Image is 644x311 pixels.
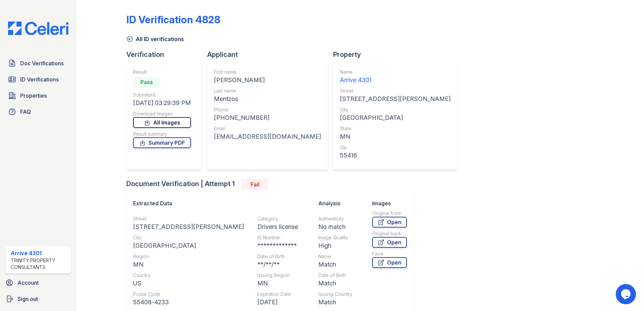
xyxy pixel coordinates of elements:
[257,298,298,307] div: [DATE]
[133,222,244,232] div: [STREET_ADDRESS][PERSON_NAME]
[372,250,407,257] div: Face
[214,106,321,113] div: Phone
[214,94,321,104] div: Mentzos
[133,77,160,88] div: Pass
[133,137,191,148] a: Summary PDF
[318,234,372,241] div: Image Quality
[133,110,191,117] div: Download Images
[257,215,298,222] div: Category
[340,69,451,85] a: Name Arrive 4301
[318,298,372,307] div: Match
[5,73,71,86] a: ID Verifications
[214,69,321,75] div: First name
[214,125,321,132] div: Email
[3,276,74,289] a: Account
[11,249,68,257] div: Arrive 4301
[616,284,637,304] iframe: chat widget
[133,298,244,307] div: 55408-4233
[207,50,333,59] div: Applicant
[340,94,451,104] div: [STREET_ADDRESS][PERSON_NAME]
[318,199,372,207] div: Analysis
[133,69,191,75] div: Result
[257,272,298,279] div: Issuing Region
[18,295,38,303] span: Sign out
[5,105,71,118] a: FAQ
[133,260,244,269] div: MN
[257,253,298,260] div: Date of Birth
[340,106,451,113] div: City
[20,59,64,67] span: Doc Verifications
[133,117,191,128] a: All Images
[318,291,372,298] div: Issuing Country
[340,132,451,141] div: MN
[340,151,451,160] div: 55416
[318,260,372,269] div: Match
[372,210,407,217] div: Original front
[133,241,244,250] div: [GEOGRAPHIC_DATA]
[241,179,268,190] div: Fail
[126,179,419,190] div: Document Verification | Attempt 1
[318,279,372,288] div: Match
[18,279,39,287] span: Account
[318,241,372,250] div: High
[214,75,321,85] div: [PERSON_NAME]
[20,92,47,100] span: Properties
[133,279,244,288] div: US
[214,88,321,94] div: Last name
[126,13,220,26] div: ID Verification 4828
[340,75,451,85] div: Arrive 4301
[318,215,372,222] div: Authenticity
[372,230,407,237] div: Original back
[214,132,321,141] div: [EMAIL_ADDRESS][DOMAIN_NAME]
[257,279,298,288] div: MN
[20,108,31,116] span: FAQ
[340,69,451,75] div: Name
[133,234,244,241] div: City
[133,253,244,260] div: Region
[318,272,372,279] div: Date of Birth
[372,217,407,228] a: Open
[257,222,298,232] div: Drivers license
[133,199,312,207] div: Extracted Data
[257,234,298,241] div: ID Number
[257,291,298,298] div: Expiration Date
[126,50,207,59] div: Verification
[318,222,372,232] div: No match
[133,131,191,137] div: Result summary
[340,113,451,123] div: [GEOGRAPHIC_DATA]
[372,257,407,268] a: Open
[133,92,191,98] div: Submitted
[3,292,74,306] a: Sign out
[11,257,68,271] div: Trinity Property Consultants
[318,253,372,260] div: Name
[5,89,71,102] a: Properties
[133,291,244,298] div: Postal Code
[3,22,74,35] img: CE_Logo_Blue-a8612792a0a2168367f1c8372b55b34899dd931a85d93a1a3d3e32e68fde9ad4.png
[340,125,451,132] div: State
[133,98,191,108] div: [DATE] 03:29:39 PM
[133,272,244,279] div: Country
[340,88,451,94] div: Street
[5,57,71,70] a: Doc Verifications
[340,144,451,151] div: Zip
[133,215,244,222] div: Street
[333,50,463,59] div: Property
[372,237,407,248] a: Open
[372,199,407,207] div: Images
[20,75,59,83] span: ID Verifications
[214,113,321,123] div: [PHONE_NUMBER]
[126,35,184,43] a: All ID verifications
